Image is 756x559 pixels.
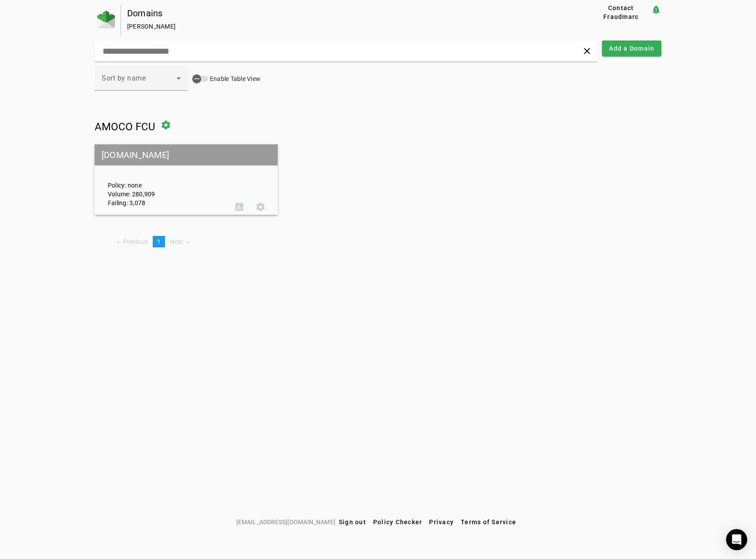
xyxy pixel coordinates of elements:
span: Sort by name [102,74,146,82]
button: Settings [250,196,271,217]
span: Terms of Service [461,519,516,526]
button: Add a Domain [602,40,661,56]
mat-icon: notification_important [651,4,661,15]
span: Next [170,238,183,245]
button: Terms of Service [457,514,520,530]
app-page-header: Domains [95,4,662,36]
nav: Pagination [95,236,662,247]
span: AMOCO FCU [95,121,155,133]
span: Policy Checker [373,519,422,526]
div: Domains [127,9,563,18]
button: DMARC Report [229,196,250,217]
button: Policy Checker [370,514,426,530]
span: [EMAIL_ADDRESS][DOMAIN_NAME] [236,517,335,527]
button: Contact Fraudmarc [591,4,651,20]
span: Sign out [339,519,366,526]
span: 1 [157,238,161,245]
div: Open Intercom Messenger [726,529,747,550]
span: Add a Domain [609,44,654,53]
span: Contact Fraudmarc [595,4,647,21]
div: [PERSON_NAME] [127,22,563,31]
span: Previous [123,238,148,245]
span: Privacy [429,519,454,526]
label: Enable Table View [208,74,261,83]
div: Policy: none Volume: 280,909 Failing: 3,078 [101,152,229,207]
mat-grid-tile-header: [DOMAIN_NAME] [95,144,278,165]
button: Sign out [335,514,370,530]
img: Fraudmarc Logo [97,11,115,28]
button: Privacy [426,514,457,530]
